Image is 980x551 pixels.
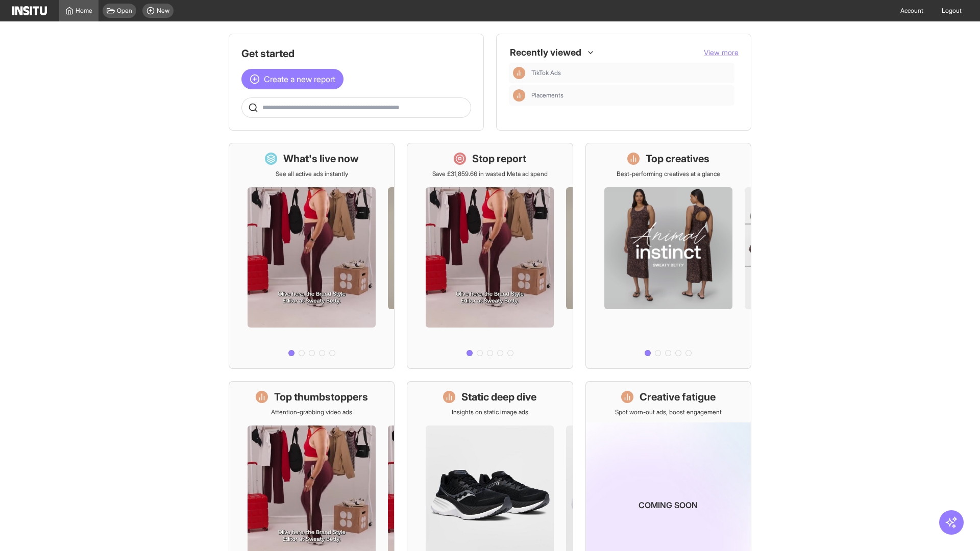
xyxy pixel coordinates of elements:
[432,170,548,178] p: Save £31,859.66 in wasted Meta ad spend
[76,7,92,15] span: Home
[646,152,709,166] h1: Top creatives
[531,69,561,77] span: TikTok Ads
[513,67,525,79] div: Insights
[472,152,526,166] h1: Stop report
[461,390,536,404] h1: Static deep dive
[276,170,348,178] p: See all active ads instantly
[531,91,563,99] span: Placements
[585,143,751,369] a: Top creativesBest-performing creatives at a glance
[271,408,352,416] p: Attention-grabbing video ads
[117,7,132,15] span: Open
[264,73,335,85] span: Create a new report
[157,7,169,15] span: New
[704,48,739,57] span: View more
[531,91,730,99] span: Placements
[229,143,395,369] a: What's live nowSee all active ads instantly
[407,143,573,369] a: Stop reportSave £31,859.66 in wasted Meta ad spend
[704,47,739,58] button: View more
[274,390,368,404] h1: Top thumbstoppers
[513,89,525,102] div: Insights
[452,408,528,416] p: Insights on static image ads
[531,69,730,77] span: TikTok Ads
[241,46,471,61] h1: Get started
[12,6,47,15] img: Logo
[283,152,359,166] h1: What's live now
[241,69,344,89] button: Create a new report
[617,170,720,178] p: Best-performing creatives at a glance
